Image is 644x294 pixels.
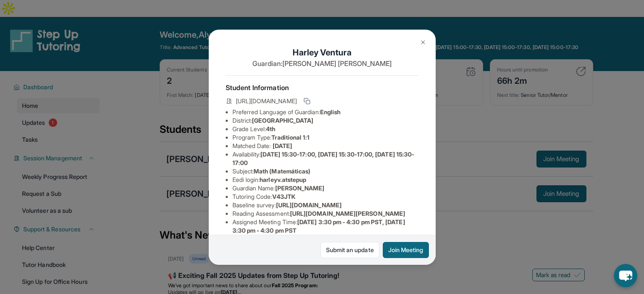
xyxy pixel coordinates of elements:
[290,210,405,217] span: [URL][DOMAIN_NAME][PERSON_NAME]
[273,142,292,149] span: [DATE]
[383,242,429,258] button: Join Meeting
[260,176,306,183] span: harleyv.atstepup
[614,264,637,287] button: chat-button
[232,133,419,142] li: Program Type:
[321,242,379,258] a: Submit an update
[232,176,419,184] li: Eedi login :
[232,116,419,125] li: District:
[266,125,275,132] span: 4th
[302,96,312,106] button: Copy link
[232,218,405,234] span: [DATE] 3:30 pm - 4:30 pm PST, [DATE] 3:30 pm - 4:30 pm PST
[226,47,419,58] h1: Harley Ventura
[320,108,341,115] span: English
[232,184,419,192] li: Guardian Name :
[254,168,310,175] span: Math (Matemáticas)
[236,97,297,105] span: [URL][DOMAIN_NAME]
[420,39,426,46] img: Close Icon
[232,167,419,176] li: Subject :
[272,193,296,200] span: V43JTK
[232,201,419,209] li: Baseline survey :
[276,201,342,209] span: [URL][DOMAIN_NAME]
[252,117,313,124] span: [GEOGRAPHIC_DATA]
[232,150,419,167] li: Availability:
[232,142,419,150] li: Matched Date:
[232,218,419,235] li: Assigned Meeting Time :
[232,108,419,116] li: Preferred Language of Guardian:
[232,209,419,218] li: Reading Assessment :
[275,184,325,192] span: [PERSON_NAME]
[232,125,419,133] li: Grade Level:
[232,151,415,166] span: [DATE] 15:30-17:00, [DATE] 15:30-17:00, [DATE] 15:30-17:00
[226,82,419,93] h4: Student Information
[226,58,419,69] p: Guardian: [PERSON_NAME] [PERSON_NAME]
[232,192,419,201] li: Tutoring Code :
[271,134,310,141] span: Traditional 1:1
